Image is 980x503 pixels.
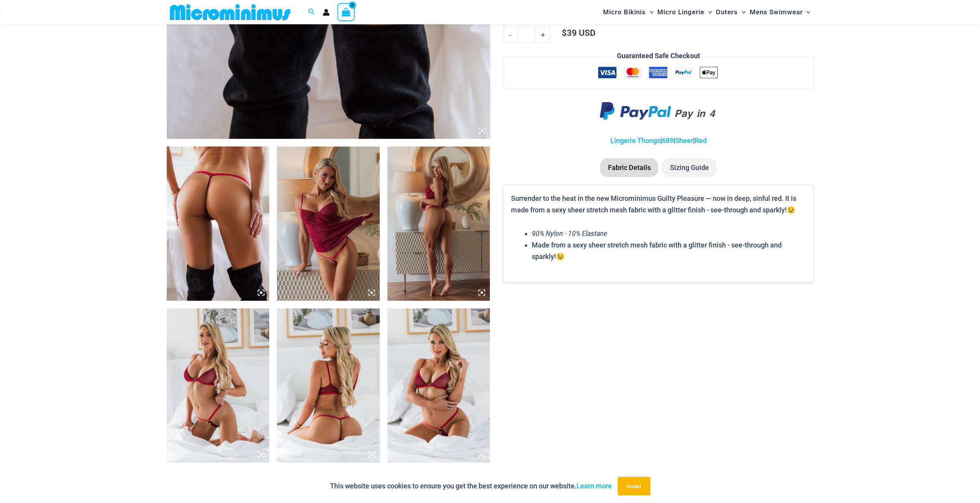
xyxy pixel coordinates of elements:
img: Guilty Pleasures Red 1045 Bra 689 Micro [167,308,270,463]
a: Learn more [576,482,612,490]
em: 90% Nylon - 10% Elastane [532,229,607,238]
nav: Site Navigation [600,1,814,23]
a: Account icon link [323,9,330,16]
img: Guilty Pleasures Red 1260 Slip 689 Micro [277,146,380,301]
span: 😉 [556,252,565,261]
a: OutersMenu ToggleMenu Toggle [714,2,747,22]
a: Mens SwimwearMenu ToggleMenu Toggle [747,2,812,22]
img: MM SHOP LOGO FLAT [167,3,293,21]
img: Guilty Pleasures Red 1045 Bra 689 Micro [277,308,380,463]
img: Guilty Pleasures Red 1045 Bra 689 Micro [387,308,490,463]
span: Menu Toggle [802,2,810,22]
bdi: 39 USD [561,27,595,38]
a: Lingerie Thongs [610,136,660,145]
span: Micro Lingerie [657,2,704,22]
span: Menu Toggle [738,2,745,22]
a: 689 [662,136,673,145]
li: Sizing Guide [662,158,716,177]
a: Red [694,136,706,145]
a: Search icon link [308,7,315,17]
li: Made from a sexy sheer stretch mesh fabric with a glitter finish - see-through and sparkly! [532,239,805,262]
p: | | | [503,135,813,146]
span: Mens Swimwear [749,2,802,22]
a: View Shopping Cart, empty [337,3,355,21]
p: Surrender to the heat in the new Microminimus Guilty Pleasure — now in deep, sinful red. It is ma... [511,193,805,215]
span: Outers [716,2,738,22]
li: Fabric Details [600,158,658,177]
span: Micro Bikinis [603,2,646,22]
img: Guilty Pleasures Red 689 Micro [167,146,270,301]
p: This website uses cookies to ensure you get the best experience on our website. [330,480,612,492]
span: $ [561,27,566,38]
button: Accept [618,477,650,495]
a: - [503,27,518,43]
a: Micro BikinisMenu ToggleMenu Toggle [601,2,655,22]
a: + [536,27,550,43]
a: Micro LingerieMenu ToggleMenu Toggle [655,2,714,22]
a: Sheer [675,136,693,145]
input: Product quantity [518,27,536,43]
img: Guilty Pleasures Red 1260 Slip 689 Micro [387,146,490,301]
span: Menu Toggle [646,2,653,22]
legend: Guaranteed Safe Checkout [613,50,703,62]
span: Menu Toggle [704,2,712,22]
